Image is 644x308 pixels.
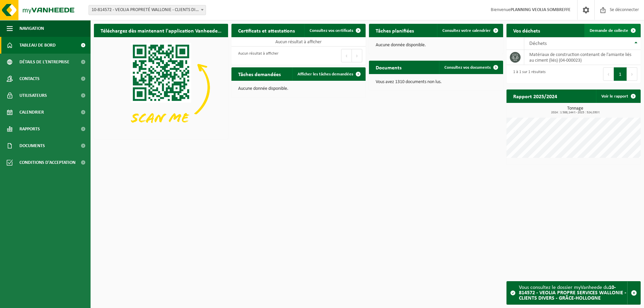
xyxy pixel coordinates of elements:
[511,7,571,12] font: PLANNING VEOLIA SOMBREFFE
[610,7,639,12] font: Se déconnecter
[444,65,491,70] font: Consultez vos documents
[19,26,44,31] font: Navigation
[567,106,583,111] font: Tonnage
[529,52,631,63] font: matériaux de construction contenant de l'amiante liés au ciment (liés) (04-000023)
[19,143,45,148] font: Documents
[238,72,281,77] font: Tâches demandées
[603,67,614,81] button: Précédent
[19,93,47,98] font: Utilisateurs
[601,94,628,99] font: Voir le rapport
[19,43,56,48] font: Tableau de bord
[519,285,626,301] font: 10-814572 - VEOLIA PROPRE SERVICES WALLONIE - CLIENTS DIVERS - GRÂCE-HOLLOGNE
[94,37,228,138] img: Téléchargez l'application VHEPlus
[513,70,546,74] font: 1 à 1 sur 1 résultats
[19,76,40,81] font: Contacts
[596,89,640,103] a: Voir le rapport
[513,94,557,100] font: Rapport 2025/2024
[275,40,322,45] font: Aucun résultat à afficher
[238,86,288,91] font: Aucune donnée disponible.
[491,7,511,12] font: Bienvenue
[529,41,547,46] font: Déchets
[439,61,502,74] a: Consultez vos documents
[376,43,426,48] font: Aucune donnée disponible.
[19,160,75,165] font: Conditions d'acceptation
[19,110,44,115] font: Calendrier
[442,28,491,33] font: Consultez votre calendrier
[310,28,353,33] font: Consultez vos certificats
[590,28,628,33] font: Demande de collecte
[376,65,401,71] font: Documents
[304,24,365,37] a: Consultez vos certificats
[19,127,40,132] font: Rapports
[89,5,206,15] span: 10-814572 - VEOLIA PROPRETÉ WALLONIE - CLIENTS DIVERS - GRÂCE-HOLLOGNE
[352,49,362,62] button: Suivant
[619,72,622,77] font: 1
[238,28,295,34] font: Certificats et attestations
[584,24,640,37] a: Demande de collecte
[614,67,627,81] button: 1
[101,28,223,34] font: Téléchargez dès maintenant l'application Vanheede+ !
[92,7,245,12] font: 10-814572 - VEOLIA PROPRETÉ WALLONIE - CLIENTS DIVERS - GRÂCE-HOLLOGNE
[292,67,365,81] a: Afficher les tâches demandées
[519,285,609,290] font: Vous consultez le dossier myVanheede du
[238,52,278,56] font: Aucun résultat à afficher
[298,72,353,76] font: Afficher les tâches demandées
[627,67,637,81] button: Suivant
[19,60,69,65] font: Détails de l'entreprise
[551,111,599,114] font: 2024 : 1 588,144 t - 2025 : 524,030 t
[376,28,414,34] font: Tâches planifiées
[513,28,540,34] font: Vos déchets
[376,79,442,84] font: Vous avez 1310 documents non lus.
[437,24,502,37] a: Consultez votre calendrier
[341,49,352,62] button: Précédent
